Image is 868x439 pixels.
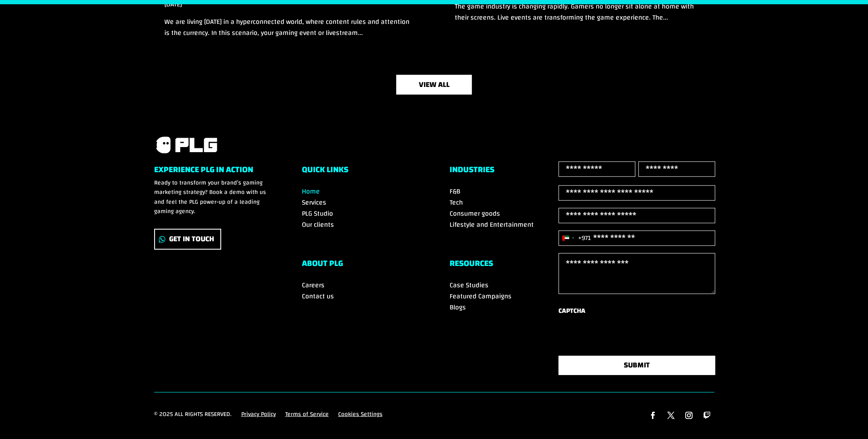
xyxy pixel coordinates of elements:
button: Selected country [559,231,591,245]
a: Consumer goods [450,207,500,220]
p: The game industry is changing rapidly. Gamers no longer sit alone at home with their screens. Liv... [455,1,704,23]
h6: Industries [450,165,567,178]
a: Get In Touch [154,229,221,250]
a: Follow on X [663,408,678,423]
a: Follow on Instagram [681,408,696,423]
p: We are living [DATE] in a hyperconnected world, where content rules and attention is the currency... [164,16,414,38]
a: Featured Campaigns [450,290,511,303]
button: SUBMIT [558,356,716,375]
img: PLG logo [154,136,218,155]
a: Follow on Twitch [699,408,714,423]
h6: Experience PLG in Action [154,165,271,178]
p: © 2025 All rights reserved. [154,410,231,419]
div: Chat-Widget [825,398,868,439]
a: Privacy Policy [241,410,276,423]
a: Follow on Facebook [646,408,660,423]
h6: ABOUT PLG [302,259,419,272]
a: Tech [450,196,463,209]
a: Careers [302,279,324,292]
iframe: reCAPTCHA [558,320,688,353]
h6: Quick Links [302,165,419,178]
a: Contact us [302,290,334,303]
a: Our clients [302,218,334,231]
a: F&B [450,185,460,198]
a: PLG Studio [302,207,333,220]
div: +971 [578,232,591,244]
a: Home [302,185,320,198]
a: Terms of Service [285,410,329,423]
label: CAPTCHA [558,305,585,317]
iframe: Chat Widget [825,398,868,439]
a: Cookies Settings [338,410,383,423]
h6: RESOURCES [450,259,567,272]
a: PLG [154,136,218,155]
a: Services [302,196,326,209]
a: Case Studies [450,279,488,292]
a: Lifestyle and Entertainment [450,218,534,231]
a: Blogs [450,301,466,314]
a: view all [396,75,472,94]
p: Ready to transform your brand’s gaming marketing strategy? Book a demo with us and feel the PLG p... [154,178,271,217]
